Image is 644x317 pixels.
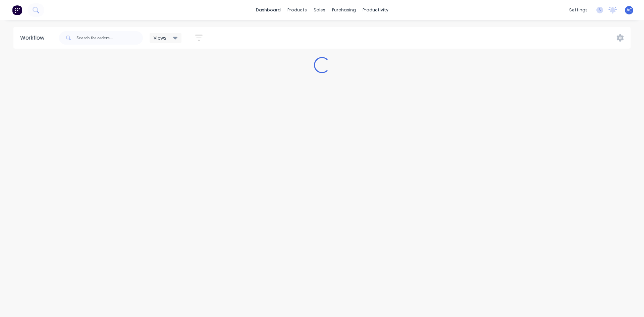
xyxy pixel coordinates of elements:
[76,31,143,45] input: Search for orders...
[310,5,329,15] div: sales
[20,34,48,42] div: Workflow
[284,5,310,15] div: products
[12,5,22,15] img: Factory
[566,5,591,15] div: settings
[329,5,359,15] div: purchasing
[154,34,166,41] span: Views
[627,7,632,13] span: AC
[359,5,392,15] div: productivity
[253,5,284,15] a: dashboard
